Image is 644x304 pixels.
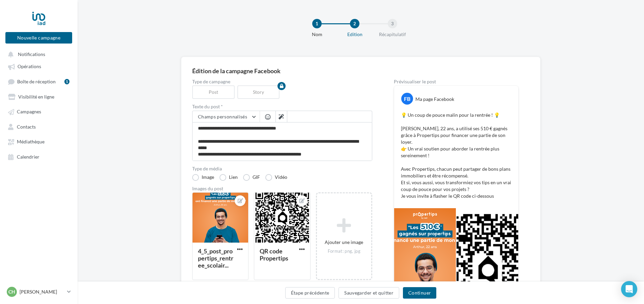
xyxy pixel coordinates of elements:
[192,186,372,191] div: Images du post
[17,109,41,115] span: Campagnes
[394,79,519,84] div: Prévisualiser le post
[4,135,74,147] a: Médiathèque
[17,79,56,84] span: Boîte de réception
[8,288,15,295] span: CH
[5,285,72,298] a: CH [PERSON_NAME]
[192,68,529,74] div: Édition de la campagne Facebook
[333,31,376,38] div: Edition
[5,32,72,44] button: Nouvelle campagne
[4,75,74,88] a: Boîte de réception1
[371,31,414,38] div: Récapitulatif
[401,93,413,105] div: FB
[192,104,372,109] label: Texte du post *
[64,79,69,84] div: 1
[339,287,399,299] button: Sauvegarder et quitter
[350,19,359,28] div: 2
[192,79,372,84] label: Type de campagne
[4,120,74,133] a: Contacts
[198,247,233,269] div: 4_5_post_propertips_rentree_scolair...
[260,247,288,262] div: QR code Propertips
[17,124,36,130] span: Contacts
[18,94,54,100] span: Visibilité en ligne
[401,112,511,199] p: 💡 Un coup de pouce malin pour la rentrée ! 💡 [PERSON_NAME], 22 ans, a utilisé ses 510 € gagnés gr...
[4,105,74,117] a: Campagnes
[4,60,74,72] a: Opérations
[4,90,74,103] a: Visibilité en ligne
[388,19,397,28] div: 3
[198,114,247,119] span: Champs personnalisés
[192,174,214,181] label: Image
[17,139,45,145] span: Médiathèque
[265,174,287,181] label: Vidéo
[285,287,335,299] button: Étape précédente
[193,111,260,122] button: Champs personnalisés
[312,19,322,28] div: 1
[243,174,260,181] label: GIF
[18,64,41,70] span: Opérations
[403,287,436,299] button: Continuer
[20,288,64,295] p: [PERSON_NAME]
[192,166,372,171] label: Type de média
[18,51,45,57] span: Notifications
[621,281,637,297] div: Open Intercom Messenger
[219,174,238,181] label: Lien
[17,154,39,160] span: Calendrier
[295,31,339,38] div: Nom
[4,150,74,163] a: Calendrier
[415,96,454,103] div: Ma page Facebook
